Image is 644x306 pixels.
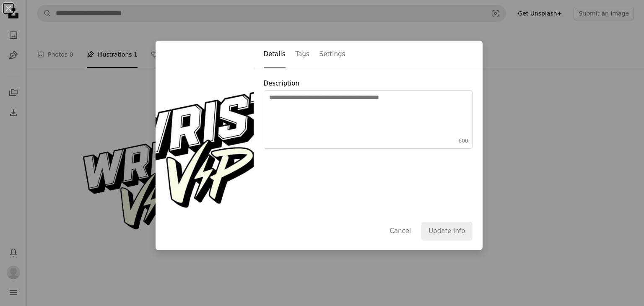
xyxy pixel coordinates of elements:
[264,90,473,149] textarea: Description600
[264,41,286,68] button: Details
[382,222,418,240] button: Cancel
[421,222,472,240] button: Update info
[296,41,309,68] button: Tags
[319,41,345,68] button: Settings
[156,41,254,250] img: vector-1756309311753-b4a99f936d16
[264,80,473,149] label: Description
